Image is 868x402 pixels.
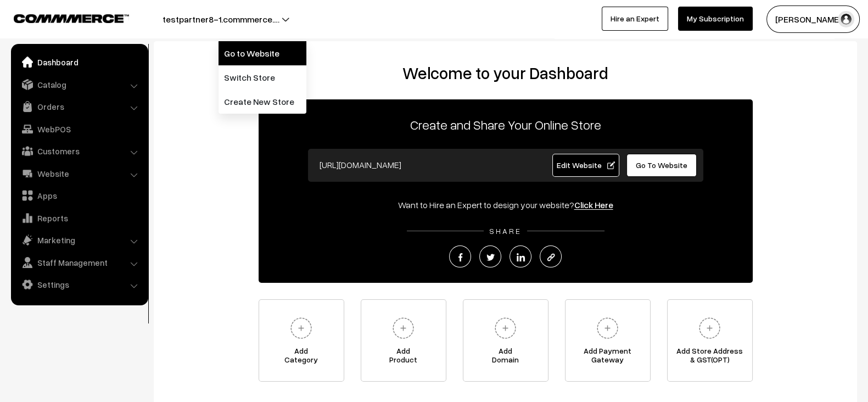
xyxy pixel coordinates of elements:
a: Edit Website [552,154,619,177]
img: plus.svg [388,313,418,343]
img: user [838,11,854,27]
a: Apps [14,186,144,205]
span: Add Category [259,347,344,369]
a: Staff Management [14,253,144,272]
a: Marketing [14,230,144,250]
a: Create New Store [219,90,306,114]
a: Website [14,164,144,183]
a: AddCategory [259,299,344,382]
img: COMMMERCE [14,14,129,23]
button: testpartner8-1.commmerce.… [124,5,318,33]
img: plus.svg [286,313,316,343]
a: Reports [14,208,144,228]
span: Add Product [361,347,446,369]
a: Add PaymentGateway [565,299,651,382]
button: [PERSON_NAME] [766,5,860,33]
span: Add Payment Gateway [565,347,650,369]
a: Orders [14,97,144,116]
a: Settings [14,275,144,294]
a: Hire an Expert [602,7,668,31]
a: My Subscription [678,7,753,31]
span: SHARE [484,226,527,236]
p: Create and Share Your Online Store [259,115,753,135]
h2: Welcome to your Dashboard [165,63,846,83]
div: Want to Hire an Expert to design your website? [259,198,753,211]
a: Switch Store [219,65,306,90]
a: Dashboard [14,52,144,72]
img: plus.svg [592,313,623,343]
span: Edit Website [556,160,615,170]
a: Go To Website [626,154,697,177]
img: plus.svg [695,313,725,343]
a: Add Store Address& GST(OPT) [667,299,753,382]
a: Catalog [14,75,144,94]
a: Click Here [574,199,613,210]
span: Go To Website [636,160,687,170]
a: AddDomain [463,299,548,382]
a: COMMMERCE [14,11,110,24]
a: Go to Website [219,41,306,65]
img: plus.svg [490,313,520,343]
a: WebPOS [14,119,144,139]
span: Add Domain [463,347,548,369]
span: Add Store Address & GST(OPT) [668,347,752,369]
a: Customers [14,141,144,161]
a: AddProduct [361,299,446,382]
